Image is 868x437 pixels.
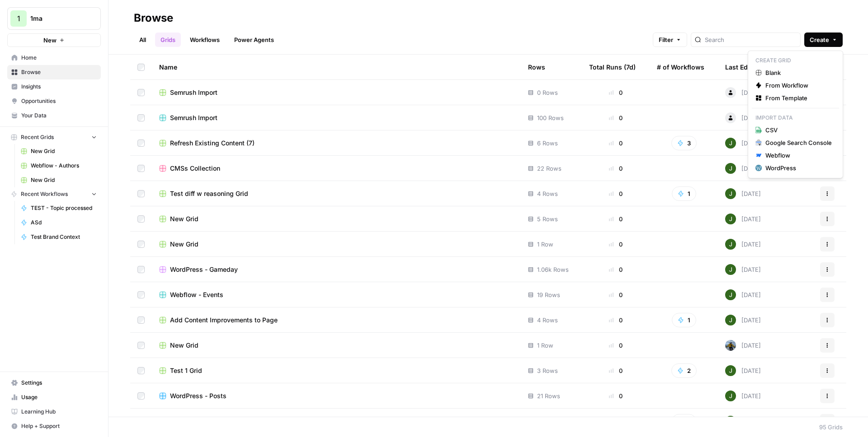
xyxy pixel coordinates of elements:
span: Add Content Improvements to Page [170,316,278,325]
a: Test diff w reasoning Grid [159,189,514,198]
span: CSV [765,126,832,135]
span: 1.06k Rows [537,265,569,274]
span: CMSs Collection [170,164,220,173]
img: 5v0yozua856dyxnw4lpcp45mgmzh [725,391,736,401]
div: [DATE] [725,239,761,250]
span: 0 Rows [537,88,558,97]
span: Webflow - Authors [31,162,97,170]
img: 5v0yozua856dyxnw4lpcp45mgmzh [725,214,736,224]
img: 5v0yozua856dyxnw4lpcp45mgmzh [725,416,736,427]
span: 19 Rows [537,290,560,299]
img: 5v0yozua856dyxnw4lpcp45mgmzh [725,138,736,149]
a: TEST - Topic processed [17,201,101,215]
div: Webflow [765,151,832,160]
span: Learning Hub [21,408,97,416]
a: Restaurants [159,417,514,426]
span: Filter [659,35,673,44]
span: WordPress - Gameday [170,265,238,274]
span: Test 1 Grid [170,366,202,375]
span: Test Brand Context [31,233,97,241]
span: New Grid [170,240,198,249]
img: 5v0yozua856dyxnw4lpcp45mgmzh [725,163,736,174]
span: 5 Rows [537,214,558,223]
img: 5v0yozua856dyxnw4lpcp45mgmzh [725,289,736,300]
div: WordPress [765,163,832,172]
div: [DATE] [725,340,761,351]
div: [DATE] [725,391,761,401]
a: New Grid [17,144,101,158]
span: 6 Rows [537,139,558,148]
a: Browse [7,65,101,79]
span: WordPress - Posts [170,391,226,400]
span: ASd [31,218,97,227]
a: Usage [7,390,101,404]
input: Search [705,35,797,44]
span: Semrush Import [170,113,217,122]
span: Semrush Import [170,88,217,97]
a: Home [7,51,101,65]
div: 0 [589,417,642,426]
p: Create Grid [752,55,839,66]
img: in3glgvnhn2s7o88ssfh1l1h6f6j [725,340,736,351]
a: Add Content Improvements to Page [159,316,514,325]
span: 4 Rows [537,189,558,198]
span: 1ma [30,14,85,23]
a: Semrush Import [159,88,514,97]
div: 0 [589,88,642,97]
div: Rows [528,55,545,79]
span: Settings [21,379,97,387]
img: 5v0yozua856dyxnw4lpcp45mgmzh [725,365,736,376]
span: 1 [17,13,20,24]
a: Insights [7,79,101,94]
span: Help + Support [21,422,97,430]
img: 5v0yozua856dyxnw4lpcp45mgmzh [725,239,736,250]
button: Create [804,33,843,47]
button: Recent Workflows [7,187,101,201]
div: [DATE] [725,112,761,123]
span: 1 Row [537,341,553,350]
span: Home [21,54,97,62]
span: Recent Workflows [21,190,68,198]
button: Filter [653,33,687,47]
span: 1 Row [537,240,553,249]
a: New Grid [159,214,514,223]
span: New Grid [170,341,198,350]
span: Opportunities [21,97,97,105]
span: New Grid [31,147,97,155]
span: Create [810,35,829,44]
div: [DATE] [725,365,761,376]
div: 0 [589,265,642,274]
div: Last Edited [725,55,759,79]
a: Power Agents [229,33,279,47]
img: 5v0yozua856dyxnw4lpcp45mgmzh [725,188,736,199]
a: Webflow - Authors [17,158,101,173]
a: Test Brand Context [17,230,101,244]
a: Webflow - Events [159,290,514,299]
img: 5v0yozua856dyxnw4lpcp45mgmzh [725,264,736,275]
span: Test diff w reasoning Grid [170,189,248,198]
span: Blank [765,68,832,77]
div: Browse [134,11,173,25]
span: Your Data [21,112,97,120]
a: Refresh Existing Content (7) [159,139,514,148]
button: 1 [672,186,696,201]
button: New [7,33,101,47]
a: New Grid [159,341,514,350]
button: 1 [672,414,696,428]
span: Insights [21,83,97,91]
span: New Grid [170,214,198,223]
div: [DATE] [725,315,761,325]
div: 0 [589,139,642,148]
div: 0 [589,240,642,249]
div: 0 [589,214,642,223]
span: Restaurants [170,417,206,426]
div: [DATE] [725,163,761,174]
a: Your Data [7,108,101,123]
span: Browse [21,68,97,76]
a: New Grid [17,173,101,187]
div: 0 [589,341,642,350]
span: TEST - Topic processed [31,204,97,212]
a: Grids [155,33,181,47]
button: 3 [671,136,697,150]
button: Workspace: 1ma [7,7,101,30]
